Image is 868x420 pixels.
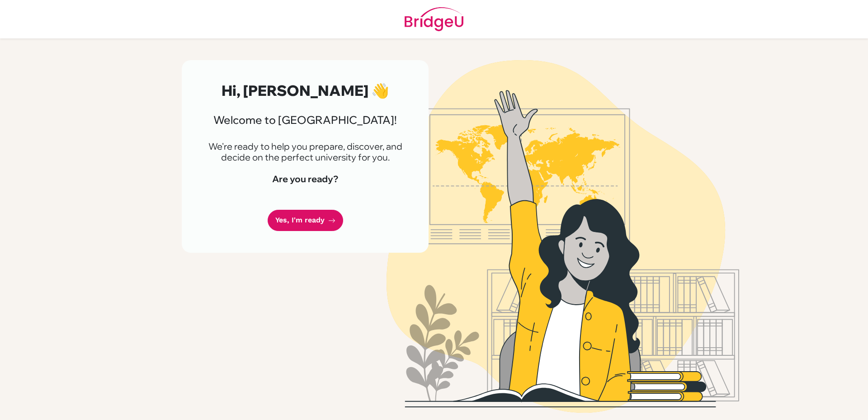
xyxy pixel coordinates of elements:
[203,113,407,127] h3: Welcome to [GEOGRAPHIC_DATA]!
[268,210,343,231] a: Yes, I'm ready
[203,141,407,163] p: We're ready to help you prepare, discover, and decide on the perfect university for you.
[203,82,407,99] h2: Hi, [PERSON_NAME] 👋
[203,174,407,184] h4: Are you ready?
[305,60,821,413] img: Welcome to Bridge U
